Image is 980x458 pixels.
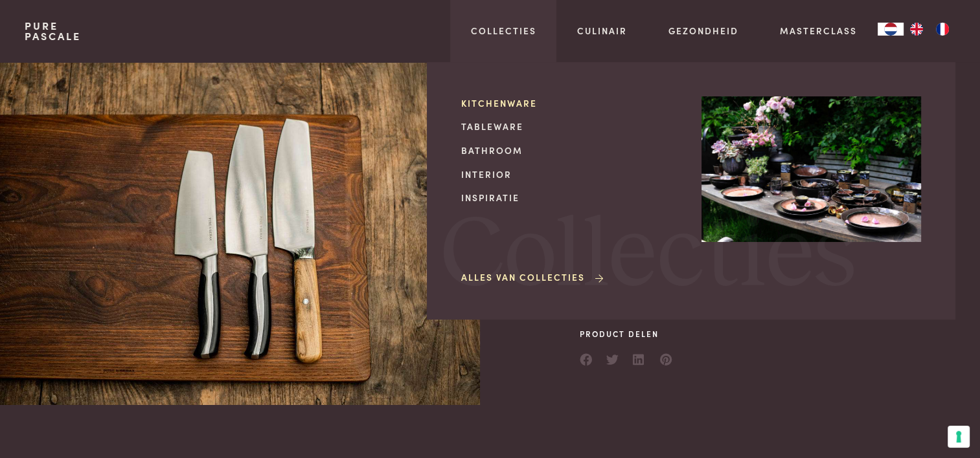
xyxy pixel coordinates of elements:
a: Masterclass [780,24,857,38]
img: Collecties [701,96,921,243]
button: Uw voorkeuren voor toestemming voor trackingtechnologieën [948,426,970,448]
span: Product delen [580,328,673,340]
a: NL [878,23,904,36]
a: Culinair [577,24,627,38]
div: Language [878,23,904,36]
a: Inspiratie [461,191,681,204]
a: Alles van Collecties [461,270,606,284]
a: Kitchenware [461,96,681,110]
a: Interior [461,168,681,181]
a: Tableware [461,120,681,133]
a: Gezondheid [668,24,738,38]
a: Collecties [471,24,536,38]
a: Bathroom [461,144,681,157]
ul: Language list [904,23,955,36]
a: PurePascale [25,21,81,41]
span: Collecties [440,206,856,305]
aside: Language selected: Nederlands [878,23,955,36]
a: FR [929,23,955,36]
a: EN [904,23,929,36]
